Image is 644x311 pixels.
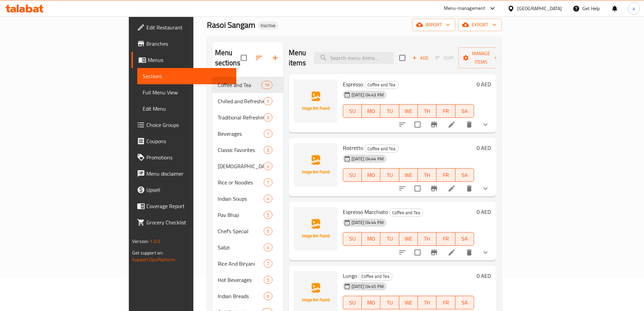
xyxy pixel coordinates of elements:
button: FR [436,296,455,309]
button: sort-choices [394,244,410,261]
span: Upsell [146,186,231,194]
div: Indian Soups4 [212,191,283,207]
span: 5 [264,277,272,283]
span: Hot Beverages [218,276,264,284]
div: Sabzi4 [212,239,283,256]
span: Chilled and Refreshing Drinks [218,97,264,105]
a: Coverage Report [132,198,236,214]
div: items [264,276,272,284]
div: [DEMOGRAPHIC_DATA] Starters4 [212,158,283,174]
button: show more [477,244,494,261]
span: Coffee and Tea [218,81,262,89]
span: Sort sections [251,50,267,66]
button: SU [343,104,362,118]
span: Add [411,54,429,62]
span: [DATE] 04:45 PM [349,283,386,290]
span: WE [402,106,415,116]
button: FR [436,104,455,118]
span: Sabzi [218,243,264,251]
a: Grocery Checklist [132,214,236,230]
span: Manage items [464,49,498,66]
span: 3 [264,147,272,153]
span: 4 [264,196,272,202]
span: 6 [264,293,272,299]
span: FR [439,298,452,308]
span: MO [364,170,378,180]
div: items [264,146,272,154]
div: Hot Beverages5 [212,272,283,288]
h6: 0 AED [477,143,491,153]
a: Edit Menu [137,101,236,117]
button: FR [436,232,455,246]
span: SU [346,106,359,116]
span: a [633,5,635,12]
span: SU [346,170,359,180]
button: SA [455,168,474,182]
span: Traditional Refreshments [218,113,264,121]
button: TU [380,232,399,246]
span: Grocery Checklist [146,218,231,226]
a: Menus [132,52,236,68]
button: sort-choices [394,116,410,133]
span: 5 [264,212,272,218]
button: delete [461,180,477,197]
div: Chef's Special5 [212,223,283,239]
div: items [264,227,272,235]
button: TH [418,104,436,118]
span: Coffee and Tea [365,145,398,153]
span: Espresso [343,79,363,89]
span: FR [439,234,452,244]
button: SU [343,296,362,309]
span: SA [458,234,471,244]
button: TU [380,168,399,182]
span: Edit Menu [143,105,231,113]
span: Pav Bhaji [218,211,264,219]
div: Coffee and Tea [358,272,392,281]
span: Rasoi Sangam [207,17,255,32]
span: Version: [132,237,149,246]
span: Sections [143,72,231,80]
span: FR [439,170,452,180]
img: Ristretto [294,143,337,186]
span: Indian Soups [218,195,264,203]
span: [DATE] 04:44 PM [349,219,386,226]
button: SA [455,296,474,309]
span: Indian Breads [218,292,264,300]
span: [DATE] 04:44 PM [349,156,386,162]
span: [DATE] 04:43 PM [349,92,386,98]
button: MO [362,168,380,182]
span: 7 [264,179,272,186]
span: Branches [146,40,231,48]
button: WE [399,232,418,246]
span: Coffee and Tea [389,209,423,217]
span: SA [458,170,471,180]
div: items [264,211,272,219]
svg: Show Choices [481,120,490,129]
span: Coffee and Tea [365,81,398,89]
button: delete [461,116,477,133]
span: Choice Groups [146,121,231,129]
span: TH [421,170,434,180]
button: TH [418,232,436,246]
div: Indian Breads6 [212,288,283,304]
span: SA [458,106,471,116]
button: TH [418,296,436,309]
span: Get support on: [132,248,163,257]
div: items [264,130,272,138]
div: Classic Favorites [218,146,264,154]
span: WE [402,298,415,308]
a: Full Menu View [137,84,236,101]
span: Select section first [431,53,458,63]
button: export [458,19,502,31]
div: items [264,97,272,105]
a: Edit menu item [448,248,456,257]
div: items [264,260,272,268]
button: TH [418,168,436,182]
a: Sections [137,68,236,84]
span: Rice or Noodles [218,178,264,186]
span: WE [402,234,415,244]
button: Manage items [458,47,504,68]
